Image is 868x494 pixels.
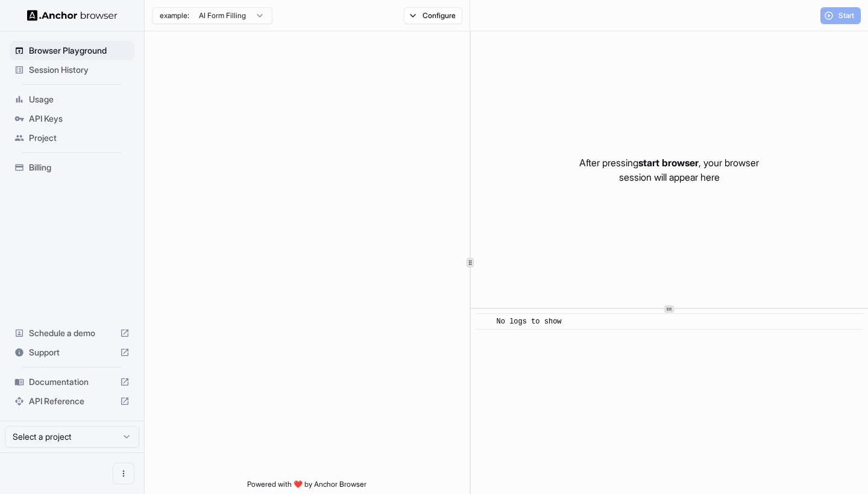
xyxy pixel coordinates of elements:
[579,155,759,184] p: After pressing , your browser session will appear here
[29,113,130,125] span: API Keys
[160,11,189,20] span: example:
[10,392,134,411] div: API Reference
[10,41,134,60] div: Browser Playground
[10,90,134,109] div: Usage
[29,161,130,174] span: Billing
[29,132,130,144] span: Project
[10,372,134,392] div: Documentation
[29,346,115,358] span: Support
[29,376,115,388] span: Documentation
[113,463,134,484] button: Open menu
[638,157,699,169] span: start browser
[247,480,366,494] span: Powered with ❤️ by Anchor Browser
[10,60,134,80] div: Session History
[29,45,130,57] span: Browser Playground
[29,395,115,407] span: API Reference
[404,7,462,24] button: Configure
[497,317,562,326] span: No logs to show
[29,64,130,76] span: Session History
[482,316,488,328] span: ​
[29,93,130,105] span: Usage
[10,128,134,148] div: Project
[10,158,134,177] div: Billing
[27,10,118,21] img: Anchor Logo
[10,109,134,128] div: API Keys
[10,343,134,362] div: Support
[29,327,115,339] span: Schedule a demo
[10,324,134,343] div: Schedule a demo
